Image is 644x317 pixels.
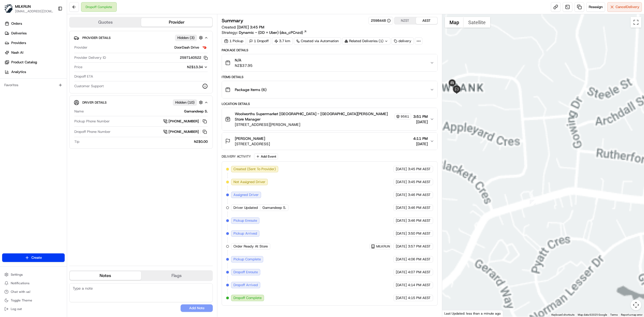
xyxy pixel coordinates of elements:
span: 3:45 PM AEST [408,180,431,184]
span: 4:07 PM AEST [408,270,431,275]
span: [DATE] [396,218,407,223]
img: Google [444,310,461,317]
span: Map data ©2025 Google [578,313,607,316]
a: Analytics [2,68,67,76]
button: Map camera controls [631,300,641,310]
span: Settings [11,272,23,277]
button: Show street map [445,17,464,28]
span: 3:57 PM AEST [408,244,431,249]
span: Woolworths Supermarket [GEOGRAPHIC_DATA] - [GEOGRAPHIC_DATA][PERSON_NAME] Store Manager [235,111,393,122]
button: NZST [394,17,416,24]
span: 3:50 PM AEST [408,231,431,236]
span: Provider Details [82,36,111,40]
div: 10 [530,200,536,206]
img: doordash_logo_v2.png [201,44,208,51]
button: Hidden (10) [173,99,204,106]
span: Driver Details [82,100,107,105]
a: Dynamic - (DD + Uber) (dss_cPCnzd) [239,30,307,35]
span: Deliveries [11,31,27,36]
button: Provider DetailsHidden (3) [74,33,208,42]
span: Dropoff Complete [233,296,262,300]
button: CancelDelivery [607,2,642,12]
span: Driver Updated [233,205,258,210]
span: 9561 [401,114,409,119]
div: Gamandeep S. [86,109,208,114]
span: Reassign [589,5,603,9]
button: Chat with us! [2,288,65,296]
button: Settings [2,271,65,278]
span: 3:46 PM AEST [408,218,431,223]
span: Log out [11,307,22,311]
span: NZ$13.34 [187,65,203,69]
button: Hidden (3) [175,34,204,41]
span: [STREET_ADDRESS] [235,141,270,147]
button: Package Items (6) [222,81,437,98]
span: Hidden ( 10 ) [175,100,195,105]
button: MILKRUN [15,4,31,9]
span: 3:51 PM [413,114,428,119]
div: Created via Automation [294,37,341,45]
span: Dropoff Arrived [233,283,258,287]
span: Nash AI [11,50,23,55]
button: Toggle fullscreen view [631,17,641,28]
button: Flags [141,271,213,280]
button: [EMAIL_ADDRESS][DOMAIN_NAME] [15,9,53,13]
span: [DATE] [396,205,407,210]
span: [DATE] 3:45 PM [237,25,264,30]
span: Price [74,65,82,70]
div: Items Details [222,75,438,79]
div: Strategy: [222,30,307,35]
span: Hidden ( 3 ) [177,35,195,40]
button: Notifications [2,279,65,287]
button: Add Event [254,153,278,160]
div: 11 [449,88,455,94]
a: Orders [2,19,67,28]
button: Woolworths Supermarket [GEOGRAPHIC_DATA] - [GEOGRAPHIC_DATA][PERSON_NAME] Store Manager9561[STREE... [222,108,437,130]
span: [DATE] [396,296,407,300]
span: Dropoff Phone Number [74,129,111,134]
span: Gamandeep S. [262,205,286,210]
span: [PHONE_NUMBER] [169,119,199,124]
a: Deliveries [2,29,67,38]
span: MILKRUN [376,244,390,249]
span: [DATE] [413,119,428,125]
span: Product Catalog [11,60,37,65]
span: Analytics [11,70,26,74]
div: 3.7 km [272,37,293,45]
button: [PERSON_NAME][STREET_ADDRESS]4:11 PM[DATE] [222,133,437,150]
span: Name [74,109,84,114]
span: [DATE] [396,270,407,275]
span: [DATE] [396,257,407,262]
div: Related Deliveries (1) [342,37,390,45]
span: Created: [222,24,264,30]
a: Terms (opens in new tab) [610,313,618,316]
span: [DATE] [396,192,407,197]
div: 1 Dropoff [247,37,271,45]
span: Providers [11,41,26,45]
button: Create [2,253,65,262]
button: AEST [416,17,437,24]
button: 2597140522 [180,55,208,60]
span: Provider [74,45,87,50]
a: [PHONE_NUMBER] [163,118,208,124]
div: delivery [391,37,414,45]
button: Notes [70,271,141,280]
span: Order Ready At Store [233,244,268,249]
div: Package Details [222,48,438,52]
span: [DATE] [396,244,407,249]
a: [PHONE_NUMBER] [163,129,208,135]
div: NZ$0.00 [82,139,208,144]
span: Pickup Enroute [233,218,257,223]
a: Report a map error [621,313,642,316]
div: 2598448 [371,18,391,23]
div: Favorites [2,81,65,89]
div: 1 Pickup [222,37,246,45]
span: Package Items ( 6 ) [235,87,266,92]
span: DoorDash Drive [174,45,199,50]
span: 4:06 PM AEST [408,257,431,262]
button: Provider [141,18,213,27]
span: Orders [11,21,22,26]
